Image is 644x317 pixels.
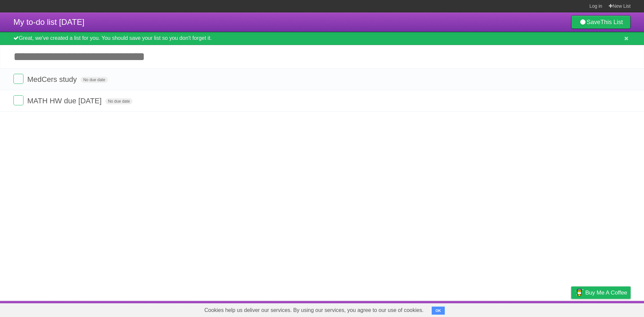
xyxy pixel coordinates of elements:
a: SaveThis List [571,15,631,29]
a: Privacy [562,303,580,315]
a: Suggest a feature [588,303,631,315]
b: This List [600,19,623,25]
a: Buy me a coffee [571,286,631,299]
label: Done [13,95,23,105]
span: No due date [80,77,108,83]
img: Buy me a coffee [575,287,584,298]
a: Terms [540,303,554,315]
a: About [482,303,496,315]
span: MATH HW due [DATE] [27,97,103,105]
span: My to-do list [DATE] [13,17,85,27]
label: Done [13,74,23,84]
span: No due date [105,98,132,104]
button: OK [432,307,445,315]
span: Cookies help us deliver our services. By using our services, you agree to our use of cookies. [198,304,430,317]
span: Buy me a coffee [585,287,627,299]
a: Developers [504,303,531,315]
span: MedCers study [27,75,78,84]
